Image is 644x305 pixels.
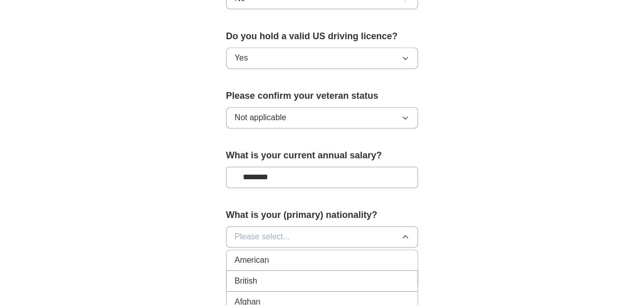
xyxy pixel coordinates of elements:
label: What is your current annual salary? [226,149,418,162]
span: American [235,254,269,266]
label: Please confirm your veteran status [226,89,418,103]
label: Do you hold a valid US driving licence? [226,30,418,43]
button: Yes [226,47,418,69]
span: Yes [235,52,248,64]
button: Not applicable [226,107,418,128]
label: What is your (primary) nationality? [226,208,418,222]
span: British [235,275,257,287]
button: Please select... [226,226,418,247]
span: Please select... [235,231,290,243]
span: Not applicable [235,112,286,124]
